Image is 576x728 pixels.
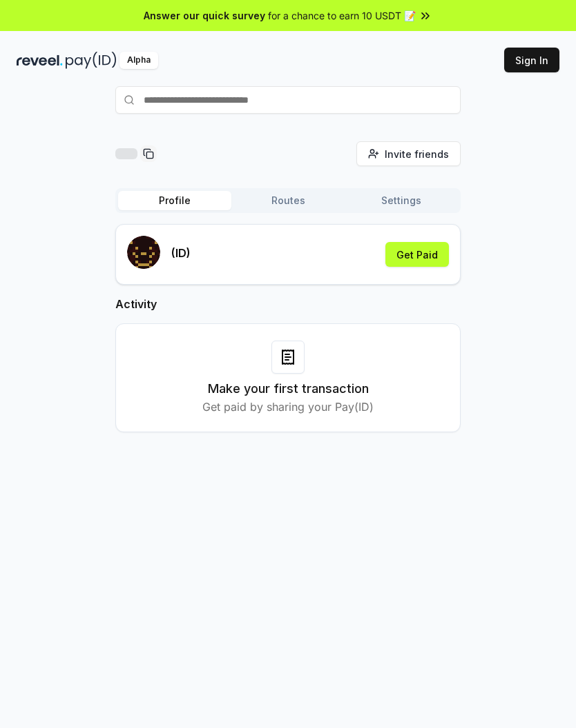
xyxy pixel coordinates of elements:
[118,191,231,210] button: Profile
[231,191,345,210] button: Routes
[66,52,117,69] img: pay_id
[115,296,461,312] h2: Activity
[119,52,158,69] div: Alpha
[202,398,374,415] p: Get paid by sharing your Pay(ID)
[356,141,461,166] button: Invite friends
[268,8,416,23] span: for a chance to earn 10 USDT 📝
[385,242,449,267] button: Get Paid
[345,191,458,210] button: Settings
[144,8,265,23] span: Answer our quick survey
[504,48,559,72] button: Sign In
[17,52,63,69] img: reveel_dark
[208,379,369,398] h3: Make your first transaction
[171,245,191,261] p: (ID)
[385,147,449,161] span: Invite friends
